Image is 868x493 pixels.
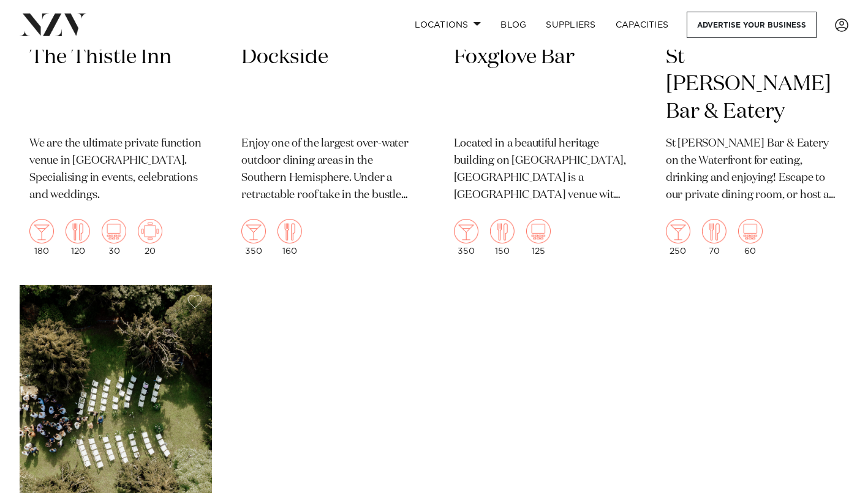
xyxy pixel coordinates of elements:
[241,219,266,243] img: cocktail.png
[702,219,726,243] img: dining.png
[454,219,478,243] img: cocktail.png
[29,136,202,204] p: We are the ultimate private function venue in [GEOGRAPHIC_DATA]. Specialising in events, celebrat...
[490,219,515,243] img: dining.png
[241,44,414,126] h2: Dockside
[29,44,202,126] h2: The Thistle Inn
[102,219,126,243] img: theatre.png
[241,136,414,204] p: Enjoy one of the largest over-water outdoor dining areas in the Southern Hemisphere. Under a retr...
[29,219,54,256] div: 180
[29,219,54,243] img: cocktail.png
[491,12,536,38] a: BLOG
[66,219,90,243] img: dining.png
[20,13,86,36] img: nzv-logo.png
[738,219,763,256] div: 60
[666,44,839,126] h2: St [PERSON_NAME] Bar & Eatery
[138,219,162,243] img: meeting.png
[490,219,515,256] div: 150
[454,44,627,126] h2: Foxglove Bar
[738,219,763,243] img: theatre.png
[702,219,726,256] div: 70
[687,12,817,38] a: Advertise your business
[454,136,627,204] p: Located in a beautiful heritage building on [GEOGRAPHIC_DATA], [GEOGRAPHIC_DATA] is a [GEOGRAPHIC...
[102,219,126,256] div: 30
[241,219,266,256] div: 350
[536,12,605,38] a: SUPPLIERS
[666,136,839,204] p: St [PERSON_NAME] Bar & Eatery on the Waterfront for eating, drinking and enjoying! Escape to our ...
[277,219,302,256] div: 160
[454,219,478,256] div: 350
[66,219,90,256] div: 120
[138,219,162,256] div: 20
[666,219,690,256] div: 250
[526,219,551,243] img: theatre.png
[666,219,690,243] img: cocktail.png
[526,219,551,256] div: 125
[277,219,302,243] img: dining.png
[606,12,679,38] a: Capacities
[405,12,491,38] a: Locations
